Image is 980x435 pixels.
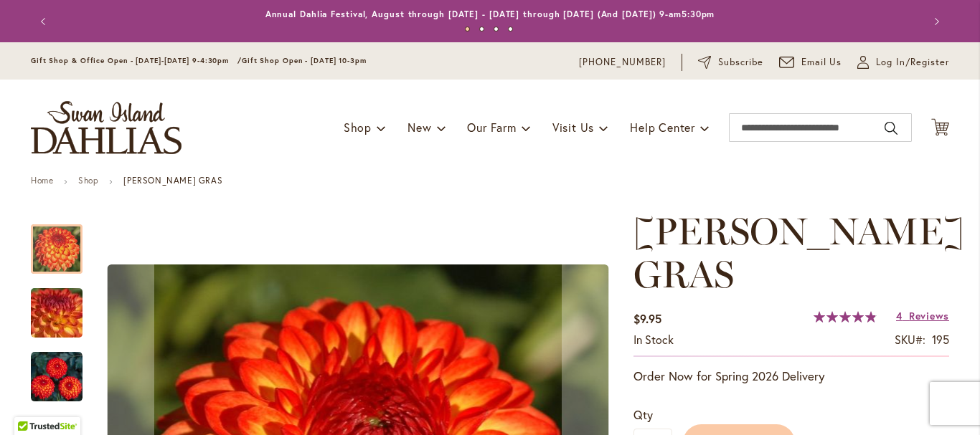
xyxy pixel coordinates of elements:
iframe: Launch Accessibility Center [11,384,51,424]
span: In stock [633,332,674,347]
span: Help Center [630,120,695,135]
span: 4 [896,309,903,322]
a: Home [31,175,53,186]
a: Shop [78,175,98,186]
span: Qty [633,407,653,422]
span: Email Us [801,55,842,70]
span: Shop [344,120,372,135]
a: 4 Reviews [896,309,949,322]
a: Log In/Register [857,55,949,70]
button: 3 of 4 [494,27,499,32]
div: MARDY GRAS [31,338,83,401]
span: Log In/Register [876,55,949,70]
span: Subscribe [718,55,763,70]
span: $9.95 [633,311,661,326]
img: MARDY GRAS [5,274,108,352]
button: 2 of 4 [479,27,484,32]
span: Our Farm [467,120,516,135]
span: Reviews [909,309,949,322]
div: MARDY GRAS [31,210,97,274]
strong: [PERSON_NAME] GRAS [123,175,222,186]
span: Gift Shop & Office Open - [DATE]-[DATE] 9-4:30pm / [31,56,242,65]
button: 4 of 4 [508,27,513,32]
a: store logo [31,101,182,154]
span: [PERSON_NAME] GRAS [633,209,964,297]
a: [PHONE_NUMBER] [579,55,666,70]
a: Annual Dahlia Festival, August through [DATE] - [DATE] through [DATE] (And [DATE]) 9-am5:30pm [265,9,715,19]
div: MARDY GRAS [31,274,97,338]
div: Availability [633,332,674,348]
span: Visit Us [552,120,594,135]
button: Next [920,7,949,36]
p: Order Now for Spring 2026 Delivery [633,368,949,385]
strong: SKU [895,332,925,347]
img: MARDY GRAS [31,351,83,403]
span: New [407,120,431,135]
div: 195 [932,332,949,348]
a: Subscribe [698,55,763,70]
button: Previous [31,7,60,36]
div: 98% [814,311,877,322]
a: Email Us [779,55,842,70]
span: Gift Shop Open - [DATE] 10-3pm [242,56,367,65]
button: 1 of 4 [465,27,470,32]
